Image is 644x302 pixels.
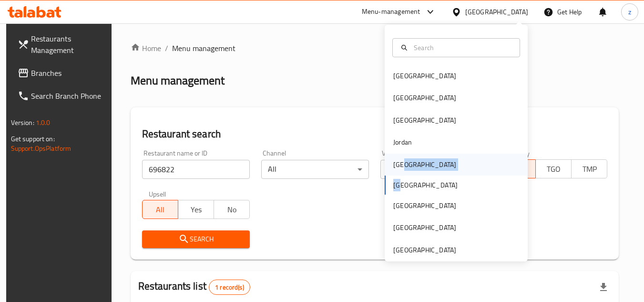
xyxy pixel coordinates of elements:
button: Search [142,230,250,248]
div: Export file [592,276,615,299]
label: Upsell [149,190,166,197]
span: Branches [31,67,106,79]
input: Search [410,42,514,53]
h2: Restaurant search [142,127,608,141]
span: No [218,203,246,217]
button: Yes [178,200,214,219]
span: 1 record(s) [209,283,250,292]
h2: Menu management [131,73,225,88]
button: TGO [535,159,572,178]
div: [GEOGRAPHIC_DATA] [465,7,528,17]
span: Restaurants Management [31,33,106,56]
button: TMP [571,159,607,178]
div: Jordan [393,137,412,147]
div: Total records count [209,280,250,295]
button: All [142,200,178,219]
span: TGO [540,162,568,176]
div: [GEOGRAPHIC_DATA] [393,71,456,81]
a: Support.OpsPlatform [11,142,72,155]
span: Version: [11,116,34,129]
div: [GEOGRAPHIC_DATA] [393,200,456,211]
span: z [628,7,631,17]
a: Branches [10,62,114,84]
span: Search [150,233,242,245]
span: Yes [182,203,210,217]
div: Menu-management [362,6,420,18]
a: Restaurants Management [10,27,114,62]
a: Search Branch Phone [10,84,114,107]
button: No [214,200,250,219]
span: Menu management [172,42,235,54]
span: All [146,203,174,217]
div: All [380,160,488,179]
span: TMP [575,162,603,176]
nav: breadcrumb [131,42,619,54]
span: Get support on: [11,133,55,145]
div: [GEOGRAPHIC_DATA] [393,245,456,255]
span: Search Branch Phone [31,90,106,102]
div: [GEOGRAPHIC_DATA] [393,159,456,170]
span: 1.0.0 [36,116,51,129]
h2: Restaurants list [138,279,250,295]
a: Home [131,42,161,54]
div: [GEOGRAPHIC_DATA] [393,115,456,125]
div: [GEOGRAPHIC_DATA] [393,222,456,233]
input: Search for restaurant name or ID.. [142,160,250,179]
li: / [165,42,168,54]
div: All [261,160,369,179]
div: [GEOGRAPHIC_DATA] [393,93,456,103]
